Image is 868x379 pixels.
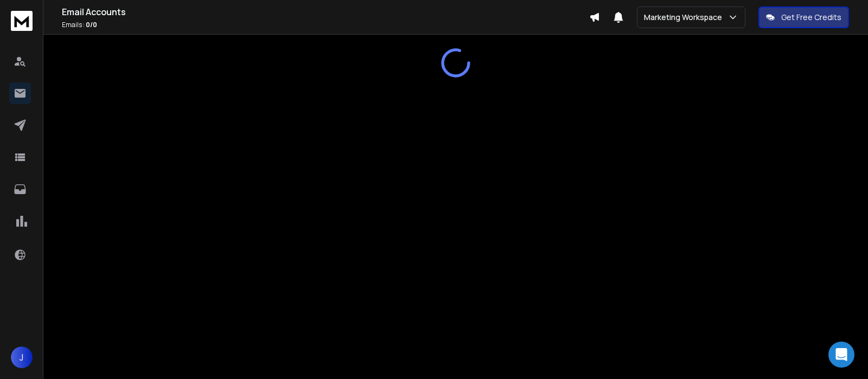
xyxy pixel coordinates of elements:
[644,12,726,23] p: Marketing Workspace
[781,12,841,23] p: Get Free Credits
[11,346,33,368] button: J
[11,11,33,31] img: logo
[62,21,589,29] p: Emails :
[62,5,589,18] h1: Email Accounts
[758,7,849,28] button: Get Free Credits
[86,20,97,29] span: 0 / 0
[828,342,854,368] div: Open Intercom Messenger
